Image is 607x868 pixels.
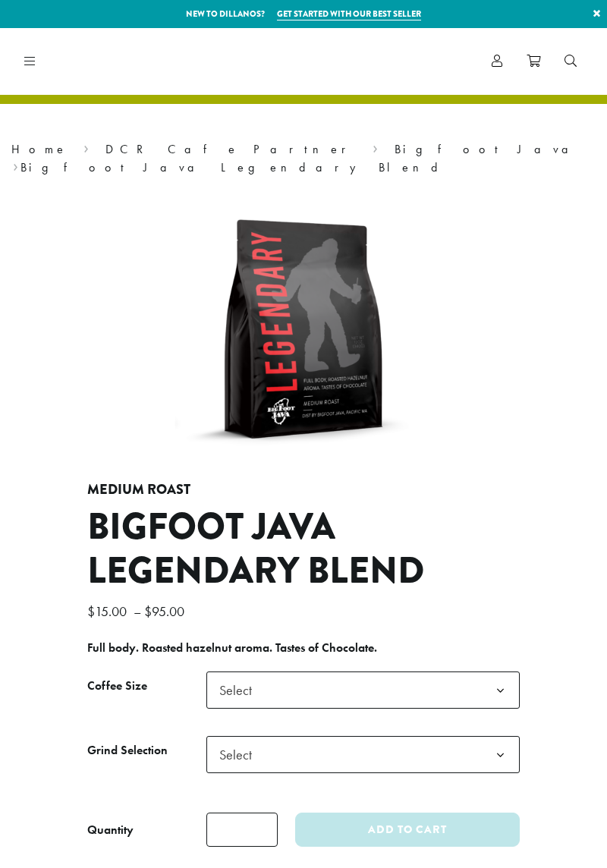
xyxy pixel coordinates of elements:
[83,135,89,159] span: ›
[87,602,131,620] bdi: 15.00
[213,740,267,769] span: Select
[373,135,378,159] span: ›
[277,8,421,20] a: Get started with our best seller
[87,482,520,498] h4: Medium Roast
[11,141,68,157] a: Home
[395,141,580,157] a: Bigfoot Java
[13,153,18,177] span: ›
[206,671,520,709] span: Select
[87,821,134,839] div: Quantity
[11,140,596,177] nav: Breadcrumb
[206,813,278,847] input: Product quantity
[144,602,152,620] span: $
[213,675,267,705] span: Select
[87,602,95,620] span: $
[87,675,206,697] label: Coffee Size
[134,602,141,620] span: –
[105,141,357,157] a: DCR Cafe Partner
[87,740,206,762] label: Grind Selection
[87,640,377,656] b: Full body. Roasted hazelnut aroma. Tastes of Chocolate.
[163,189,444,470] img: Big Foot Java | Legendary Blend 12 oz
[295,813,520,847] button: Add to cart
[144,602,188,620] bdi: 95.00
[206,736,520,773] span: Select
[87,505,520,593] h1: Bigfoot Java Legendary Blend
[552,49,589,74] a: Search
